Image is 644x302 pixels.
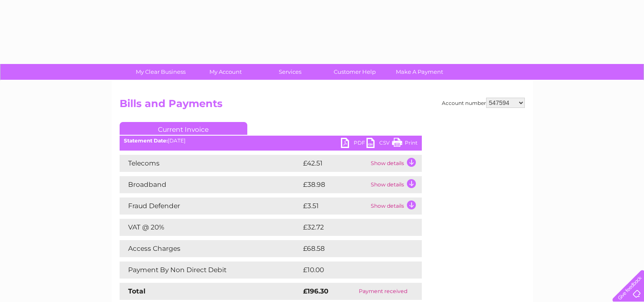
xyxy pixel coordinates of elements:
td: Telecoms [120,155,301,172]
td: Access Charges [120,240,301,257]
div: Account number [442,98,525,108]
td: £38.98 [301,176,369,193]
td: Payment received [344,283,422,300]
a: Make A Payment [384,64,455,80]
strong: Total [128,287,146,295]
h2: Bills and Payments [120,98,525,114]
a: Current Invoice [120,122,247,135]
td: Payment By Non Direct Debit [120,261,301,279]
a: Services [255,64,325,80]
td: VAT @ 20% [120,219,301,236]
td: £3.51 [301,197,369,215]
a: CSV [366,138,392,150]
td: £68.58 [301,240,405,257]
a: PDF [341,138,366,150]
td: Show details [369,155,422,172]
td: £10.00 [301,261,404,279]
td: Fraud Defender [120,197,301,215]
a: My Account [190,64,260,80]
a: Customer Help [320,64,390,80]
td: £32.72 [301,219,404,236]
a: Print [392,138,418,150]
b: Statement Date: [124,137,168,144]
td: Show details [369,176,422,193]
td: £42.51 [301,155,369,172]
td: Broadband [120,176,301,193]
div: [DATE] [120,138,422,144]
a: My Clear Business [126,64,196,80]
td: Show details [369,197,422,215]
strong: £196.30 [303,287,329,295]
